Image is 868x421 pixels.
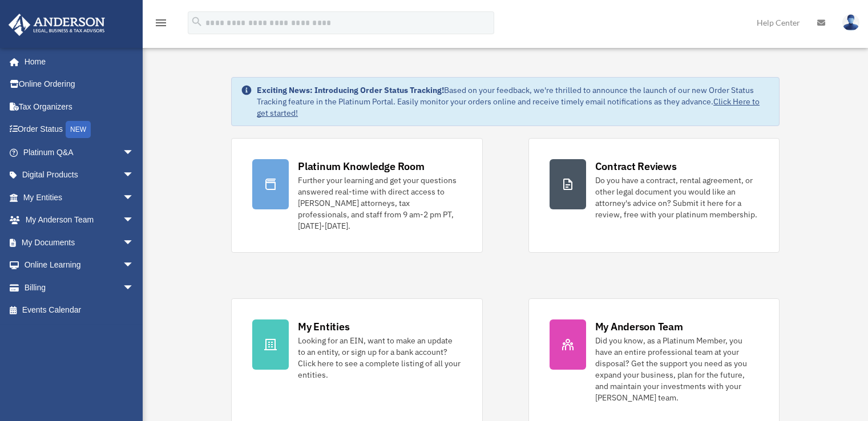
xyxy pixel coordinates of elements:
[8,95,151,118] a: Tax Organizers
[8,141,151,164] a: Platinum Q&Aarrow_drop_down
[8,231,151,254] a: My Documentsarrow_drop_down
[528,138,780,253] a: Contract Reviews Do you have a contract, rental agreement, or other legal document you would like...
[298,319,349,334] div: My Entities
[123,254,146,277] span: arrow_drop_down
[842,14,859,31] img: User Pic
[8,164,151,187] a: Digital Productsarrow_drop_down
[8,50,146,73] a: Home
[5,14,108,36] img: Anderson Advisors Platinum Portal
[123,209,146,232] span: arrow_drop_down
[8,276,151,299] a: Billingarrow_drop_down
[191,15,203,28] i: search
[8,209,151,232] a: My Anderson Teamarrow_drop_down
[257,84,770,119] div: Based on your feedback, we're thrilled to announce the launch of our new Order Status Tracking fe...
[298,159,425,173] div: Platinum Knowledge Room
[123,141,146,164] span: arrow_drop_down
[8,299,151,322] a: Events Calendar
[298,175,461,232] div: Further your learning and get your questions answered real-time with direct access to [PERSON_NAM...
[595,175,758,220] div: Do you have a contract, rental agreement, or other legal document you would like an attorney's ad...
[123,186,146,209] span: arrow_drop_down
[123,231,146,254] span: arrow_drop_down
[154,16,168,30] i: menu
[8,73,151,96] a: Online Ordering
[123,276,146,299] span: arrow_drop_down
[595,319,683,334] div: My Anderson Team
[123,164,146,187] span: arrow_drop_down
[154,20,168,30] a: menu
[66,121,91,138] div: NEW
[8,254,151,277] a: Online Learningarrow_drop_down
[595,159,677,173] div: Contract Reviews
[257,96,760,118] a: Click Here to get started!
[8,186,151,209] a: My Entitiesarrow_drop_down
[8,118,151,141] a: Order StatusNEW
[595,335,758,403] div: Did you know, as a Platinum Member, you have an entire professional team at your disposal? Get th...
[298,335,461,380] div: Looking for an EIN, want to make an update to an entity, or sign up for a bank account? Click her...
[257,85,444,95] strong: Exciting News: Introducing Order Status Tracking!
[231,138,482,253] a: Platinum Knowledge Room Further your learning and get your questions answered real-time with dire...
